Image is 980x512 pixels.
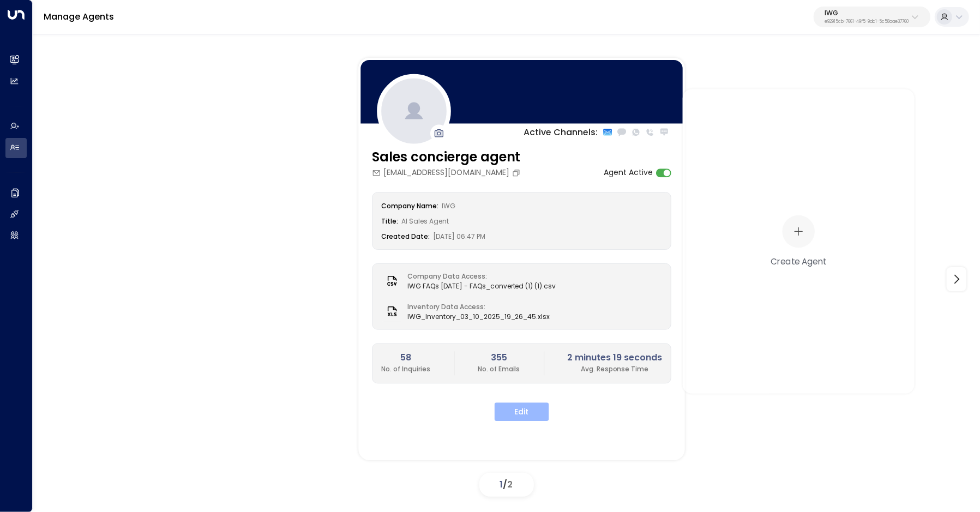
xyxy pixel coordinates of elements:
span: 1 [500,478,503,491]
div: Create Agent [771,255,826,268]
div: / [479,473,534,497]
h2: 58 [381,352,430,365]
p: No. of Inquiries [381,365,430,375]
span: IWG FAQs [DATE] - FAQs_converted (1) (1).csv [407,281,556,291]
p: No. of Emails [478,365,520,375]
label: Inventory Data Access: [407,302,544,312]
p: e92915cb-7661-49f5-9dc1-5c58aae37760 [825,20,909,24]
button: IWGe92915cb-7661-49f5-9dc1-5c58aae37760 [814,7,930,27]
a: Manage Agents [44,10,114,23]
p: Active Channels: [524,126,598,139]
p: Avg. Response Time [567,365,662,375]
label: Created Date: [381,232,430,241]
span: IWG [442,201,455,210]
button: Copy [512,168,524,177]
label: Agent Active [604,167,653,178]
div: [EMAIL_ADDRESS][DOMAIN_NAME] [372,167,523,178]
span: AI Sales Agent [401,216,449,226]
label: Title: [381,216,398,226]
label: Company Data Access: [407,272,550,281]
span: IWG_Inventory_03_10_2025_19_26_45.xlsx [407,312,550,322]
h2: 2 minutes 19 seconds [567,352,662,365]
span: [DATE] 06:47 PM [433,232,485,241]
label: Company Name: [381,201,438,210]
span: 2 [508,478,513,491]
h3: Sales concierge agent [372,148,523,167]
button: Edit [495,402,549,421]
h2: 355 [478,352,520,365]
p: IWG [825,10,909,16]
